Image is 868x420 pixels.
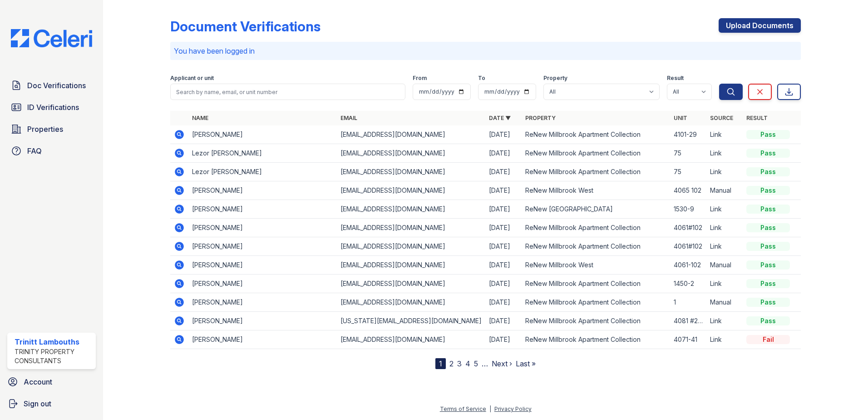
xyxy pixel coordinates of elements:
div: Document Verifications [170,18,321,35]
a: Name [192,115,208,121]
a: Terms of Service [440,405,486,412]
td: [EMAIL_ADDRESS][DOMAIN_NAME] [337,163,485,181]
td: Link [706,125,743,144]
td: [PERSON_NAME] [188,293,337,312]
td: 1 [670,293,706,312]
td: Manual [706,256,743,275]
a: Sign out [4,395,99,413]
span: FAQ [27,145,42,156]
a: Properties [7,120,96,138]
span: ID Verifications [27,102,79,113]
td: [PERSON_NAME] [188,275,337,293]
p: You have been logged in [174,45,797,56]
td: ReNew Millbrook Apartment Collection [522,293,670,312]
span: Account [24,376,52,387]
td: [EMAIL_ADDRESS][DOMAIN_NAME] [337,237,485,256]
td: ReNew Millbrook Apartment Collection [522,125,670,144]
td: 75 [670,144,706,163]
td: ReNew Millbrook Apartment Collection [522,144,670,163]
div: Pass [746,316,790,325]
td: [DATE] [485,219,522,237]
td: [DATE] [485,125,522,144]
td: [EMAIL_ADDRESS][DOMAIN_NAME] [337,181,485,200]
a: 3 [457,359,462,368]
label: Result [667,75,684,82]
td: [PERSON_NAME] [188,125,337,144]
td: 4061-102 [670,256,706,275]
td: 4071-41 [670,330,706,349]
td: [PERSON_NAME] [188,219,337,237]
a: Email [340,115,357,121]
div: Pass [746,149,790,158]
td: Link [706,144,743,163]
td: [EMAIL_ADDRESS][DOMAIN_NAME] [337,200,485,219]
td: [EMAIL_ADDRESS][DOMAIN_NAME] [337,144,485,163]
div: Pass [746,167,790,176]
div: | [489,405,491,412]
span: Properties [27,124,63,135]
td: ReNew Millbrook Apartment Collection [522,330,670,349]
td: [DATE] [485,237,522,256]
div: Pass [746,260,790,270]
td: 4061#102 [670,219,706,237]
td: [DATE] [485,144,522,163]
a: ID Verifications [7,98,96,116]
td: ReNew Millbrook Apartment Collection [522,219,670,237]
td: [DATE] [485,330,522,349]
td: Lezor [PERSON_NAME] [188,144,337,163]
a: 2 [449,359,454,368]
td: [EMAIL_ADDRESS][DOMAIN_NAME] [337,330,485,349]
td: [DATE] [485,312,522,330]
td: [DATE] [485,163,522,181]
td: Link [706,219,743,237]
td: [PERSON_NAME] [188,330,337,349]
label: To [478,75,485,82]
iframe: chat widget [830,384,859,411]
img: CE_Logo_Blue-a8612792a0a2168367f1c8372b55b34899dd931a85d93a1a3d3e32e68fde9ad4.png [4,29,99,47]
a: Next › [492,359,512,368]
td: Manual [706,181,743,200]
td: Lezor [PERSON_NAME] [188,163,337,181]
td: 1530-9 [670,200,706,219]
a: Account [4,373,99,391]
td: [DATE] [485,293,522,312]
a: Result [746,115,768,121]
a: Last » [516,359,536,368]
td: ReNew Millbrook Apartment Collection [522,275,670,293]
div: Pass [746,186,790,195]
td: 4081 #204 [670,312,706,330]
span: Doc Verifications [27,80,86,91]
a: 4 [465,359,470,368]
div: Pass [746,130,790,139]
div: Trinity Property Consultants [15,347,92,365]
td: [EMAIL_ADDRESS][DOMAIN_NAME] [337,275,485,293]
td: [DATE] [485,256,522,275]
input: Search by name, email, or unit number [170,84,405,100]
td: [EMAIL_ADDRESS][DOMAIN_NAME] [337,219,485,237]
td: [EMAIL_ADDRESS][DOMAIN_NAME] [337,293,485,312]
td: ReNew [GEOGRAPHIC_DATA] [522,200,670,219]
a: FAQ [7,142,96,160]
div: Pass [746,223,790,232]
td: [PERSON_NAME] [188,200,337,219]
td: ReNew Millbrook West [522,181,670,200]
div: Fail [746,335,790,344]
span: … [482,358,488,369]
span: Sign out [24,398,51,409]
label: Applicant or unit [170,75,214,82]
label: From [413,75,427,82]
td: [EMAIL_ADDRESS][DOMAIN_NAME] [337,125,485,144]
a: 5 [474,359,478,368]
a: Privacy Policy [494,405,532,412]
td: [DATE] [485,200,522,219]
td: Manual [706,293,743,312]
td: ReNew Millbrook Apartment Collection [522,312,670,330]
div: Pass [746,242,790,251]
td: [US_STATE][EMAIL_ADDRESS][DOMAIN_NAME] [337,312,485,330]
label: Property [543,75,567,82]
td: ReNew Millbrook West [522,256,670,275]
td: Link [706,330,743,349]
td: 1450-2 [670,275,706,293]
div: Pass [746,279,790,288]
